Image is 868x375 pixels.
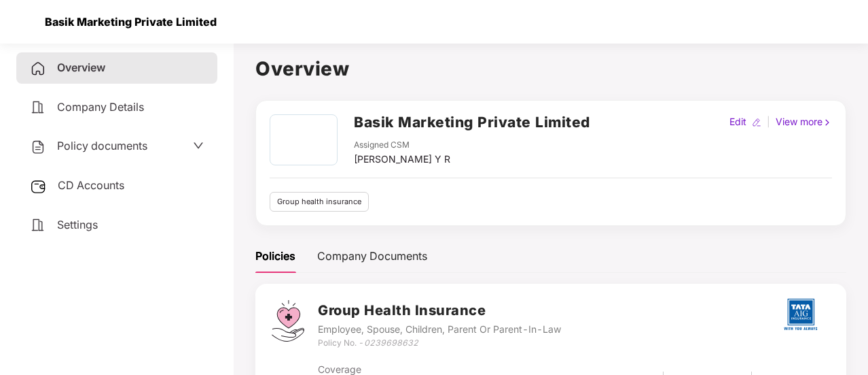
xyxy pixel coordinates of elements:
[255,248,295,265] div: Policies
[354,111,590,133] h2: Basik Marketing Private Limited
[37,15,217,29] div: Basik Marketing Private Limited
[752,118,761,127] img: editIcon
[318,300,561,321] h3: Group Health Insurance
[272,300,304,342] img: svg+xml;base64,PHN2ZyB4bWxucz0iaHR0cDovL3d3dy53My5vcmcvMjAwMC9zdmciIHdpZHRoPSI0Ny43MTQiIGhlaWdodD...
[318,337,561,350] div: Policy No. -
[58,178,124,192] span: CD Accounts
[193,140,204,151] span: down
[255,54,846,84] h1: Overview
[364,338,418,348] i: 0239698632
[270,192,369,212] div: Group health insurance
[318,322,561,337] div: Employee, Spouse, Children, Parent Or Parent-In-Law
[777,291,825,338] img: tatag.png
[354,152,450,167] div: [PERSON_NAME] Y R
[317,248,427,265] div: Company Documents
[57,61,105,74] span: Overview
[30,61,46,77] img: svg+xml;base64,PHN2ZyB4bWxucz0iaHR0cDovL3d3dy53My5vcmcvMjAwMC9zdmciIHdpZHRoPSIyNCIgaGVpZ2h0PSIyNC...
[30,99,46,116] img: svg+xml;base64,PHN2ZyB4bWxucz0iaHR0cDovL3d3dy53My5vcmcvMjAwMC9zdmciIHdpZHRoPSIyNCIgaGVpZ2h0PSIyNC...
[764,114,773,129] div: |
[822,118,832,127] img: rightIcon
[30,217,46,233] img: svg+xml;base64,PHN2ZyB4bWxucz0iaHR0cDovL3d3dy53My5vcmcvMjAwMC9zdmciIHdpZHRoPSIyNCIgaGVpZ2h0PSIyNC...
[57,100,144,114] span: Company Details
[57,218,98,231] span: Settings
[30,178,47,195] img: svg+xml;base64,PHN2ZyB3aWR0aD0iMjUiIGhlaWdodD0iMjQiIHZpZXdCb3g9IjAgMCAyNSAyNCIgZmlsbD0ibm9uZSIgeG...
[773,114,835,129] div: View more
[57,139,147,152] span: Policy documents
[354,139,450,152] div: Assigned CSM
[727,114,749,129] div: Edit
[30,139,46,155] img: svg+xml;base64,PHN2ZyB4bWxucz0iaHR0cDovL3d3dy53My5vcmcvMjAwMC9zdmciIHdpZHRoPSIyNCIgaGVpZ2h0PSIyNC...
